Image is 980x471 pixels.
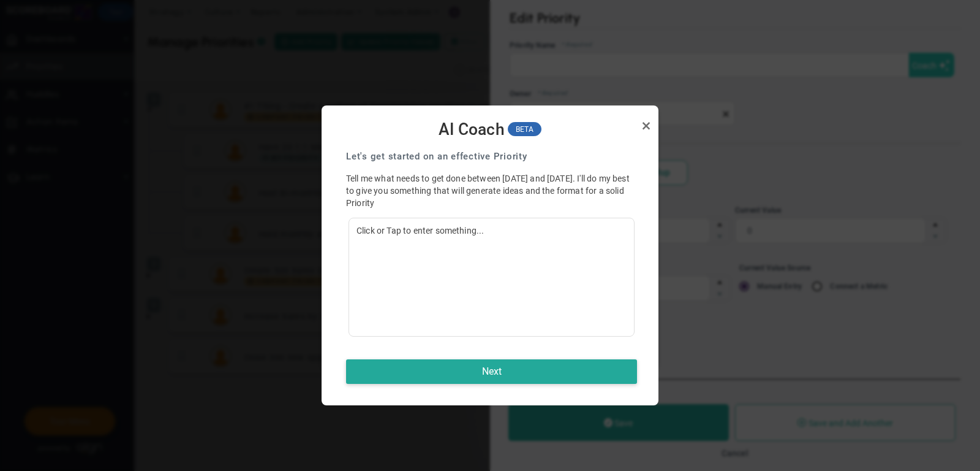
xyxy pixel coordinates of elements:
[346,150,637,163] h3: Let's get started on an effective Priority
[508,122,542,136] span: BETA
[439,120,505,140] span: AI Coach
[346,359,637,384] button: Next
[639,118,654,133] a: Close
[349,218,635,337] div: Click or Tap to enter something...
[346,172,637,209] p: Tell me what needs to get done between [DATE] and [DATE]. I'll do my best to give you something t...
